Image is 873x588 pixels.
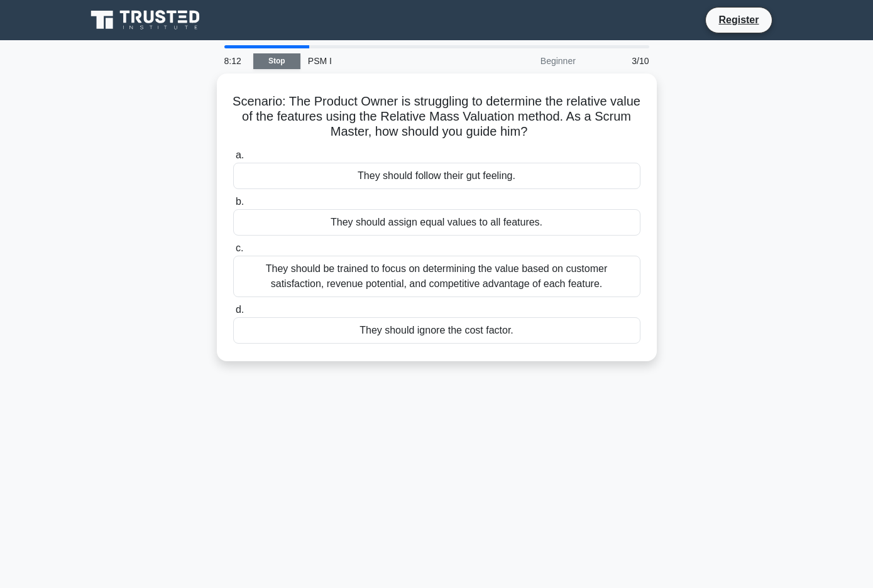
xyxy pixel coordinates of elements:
[233,163,640,189] div: They should follow their gut feeling.
[236,150,244,160] span: a.
[217,48,253,73] div: 8:12
[300,48,473,73] div: PSM I
[232,94,642,140] h5: Scenario: The Product Owner is struggling to determine the relative value of the features using t...
[233,209,640,236] div: They should assign equal values to all features.
[473,48,583,73] div: Beginner
[711,12,766,28] a: Register
[253,53,300,69] a: Stop
[233,317,640,344] div: They should ignore the cost factor.
[236,196,244,207] span: b.
[236,304,244,315] span: d.
[233,256,640,297] div: They should be trained to focus on determining the value based on customer satisfaction, revenue ...
[583,48,657,73] div: 3/10
[236,242,243,253] span: c.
